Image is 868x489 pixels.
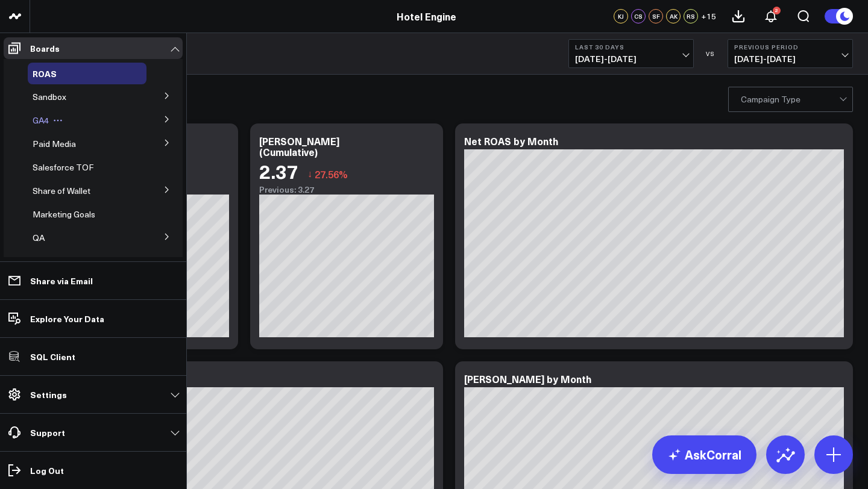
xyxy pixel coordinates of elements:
[397,10,456,23] a: Hotel Engine
[307,166,312,182] span: ↓
[259,134,339,158] div: [PERSON_NAME] (Cumulative)
[701,9,716,23] button: +15
[33,116,49,125] a: GA4
[666,9,681,23] div: AK
[464,372,591,385] div: [PERSON_NAME] by Month
[631,9,646,23] div: CS
[30,276,93,285] p: Share via Email
[33,114,49,126] span: GA4
[684,9,698,23] div: RS
[30,314,104,323] p: Explore Your Data
[315,167,348,181] span: 27.56%
[33,257,51,266] a: ABM
[33,69,57,78] a: ROAS
[734,43,846,51] b: Previous Period
[30,428,65,437] p: Support
[464,134,558,148] div: Net ROAS by Month
[30,390,67,399] p: Settings
[614,9,628,23] div: KJ
[652,435,756,474] a: AskCorral
[701,12,716,20] span: + 15
[773,7,781,14] div: 2
[575,54,687,64] span: [DATE] - [DATE]
[259,185,434,195] div: Previous: 3.27
[33,233,45,243] a: QA
[33,161,93,173] span: Salesforce TOF
[30,466,64,475] p: Log Out
[649,9,663,23] div: SF
[33,163,93,172] a: Salesforce TOF
[33,208,95,220] span: Marketing Goals
[568,39,694,68] button: Last 30 Days[DATE]-[DATE]
[33,92,66,102] a: Sandbox
[700,50,722,57] div: VS
[728,39,853,68] button: Previous Period[DATE]-[DATE]
[33,185,90,196] span: Share of Wallet
[4,346,183,367] a: SQL Client
[30,43,60,53] p: Boards
[33,210,95,219] a: Marketing Goals
[33,255,51,267] span: ABM
[33,138,76,149] span: Paid Media
[33,186,90,196] a: Share of Wallet
[734,54,846,64] span: [DATE] - [DATE]
[33,91,66,102] span: Sandbox
[30,352,75,361] p: SQL Client
[33,232,45,243] span: QA
[33,139,76,149] a: Paid Media
[4,459,183,481] a: Log Out
[33,67,57,79] span: ROAS
[575,43,687,51] b: Last 30 Days
[259,160,298,182] div: 2.37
